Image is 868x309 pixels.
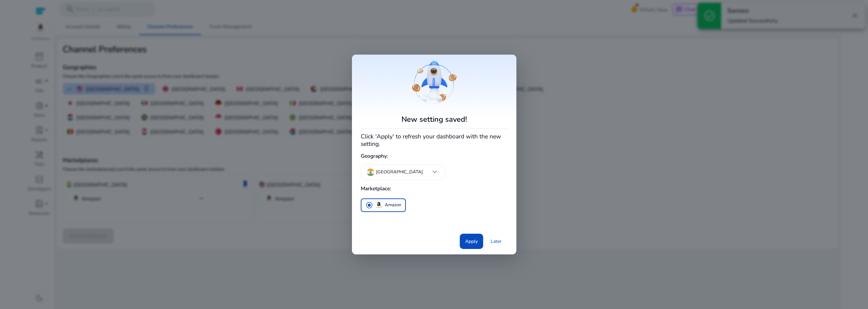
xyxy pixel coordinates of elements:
[374,200,383,209] img: amazon.svg
[385,201,401,209] p: Amazon
[366,201,373,209] span: radio_button_checked
[430,168,439,176] span: keyboard_arrow_down
[361,150,507,162] h5: Geography:
[361,182,507,195] h5: Marketplace:
[460,234,483,249] button: Apply
[485,235,507,248] a: Later
[376,169,423,176] p: [GEOGRAPHIC_DATA]
[361,132,507,148] h4: Click 'Apply' to refresh your dashboard with the new setting.
[465,238,478,245] span: Apply
[367,169,374,176] img: in.svg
